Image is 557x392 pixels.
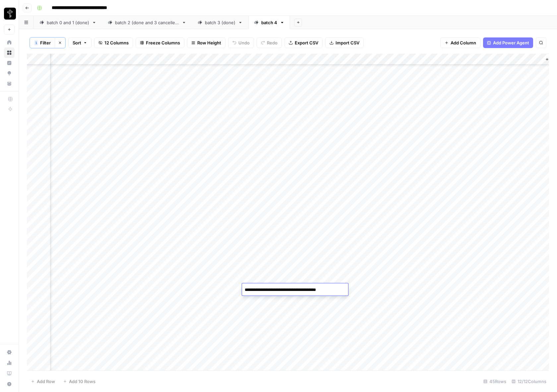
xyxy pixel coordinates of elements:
button: Help + Support [4,379,15,389]
a: Usage [4,358,15,368]
button: Redo [257,37,282,48]
a: Browse [4,47,15,58]
span: Undo [238,39,250,46]
div: batch 2 (done and 3 cancelled) [115,19,179,26]
button: Freeze Columns [136,37,184,48]
div: batch 4 [261,19,277,26]
span: Freeze Columns [146,39,180,46]
div: 12/12 Columns [509,376,549,387]
a: batch 4 [248,16,290,29]
button: Import CSV [325,37,364,48]
span: Sort [73,39,81,46]
span: Export CSV [295,39,318,46]
span: Add 10 Rows [69,378,95,385]
span: 12 Columns [104,39,129,46]
a: Opportunities [4,68,15,79]
span: Filter [40,39,51,46]
button: Workspace: LP Production Workloads [4,5,15,22]
a: Learning Hub [4,368,15,379]
button: Row Height [187,37,225,48]
img: LP Production Workloads Logo [4,8,16,20]
div: batch 3 (done) [205,19,235,26]
button: Export CSV [284,37,323,48]
span: Add Column [451,39,476,46]
a: Settings [4,347,15,358]
a: batch 0 and 1 (done) [34,16,102,29]
button: Add Column [440,37,480,48]
a: batch 3 (done) [192,16,248,29]
div: 1 [34,40,38,45]
button: 1Filter [30,37,55,48]
span: 1 [35,40,37,45]
button: Sort [68,37,92,48]
span: Add Power Agent [493,39,529,46]
div: batch 0 and 1 (done) [47,19,89,26]
span: Redo [267,39,278,46]
button: 12 Columns [94,37,133,48]
span: Import CSV [336,39,359,46]
button: Undo [228,37,254,48]
a: Insights [4,58,15,68]
button: Add 10 Rows [59,376,99,387]
a: Home [4,37,15,48]
button: Add Row [27,376,59,387]
span: Add Row [37,378,55,385]
div: 45 Rows [481,376,509,387]
button: Add Power Agent [483,37,533,48]
a: Your Data [4,78,15,89]
span: Row Height [197,39,221,46]
a: batch 2 (done and 3 cancelled) [102,16,192,29]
